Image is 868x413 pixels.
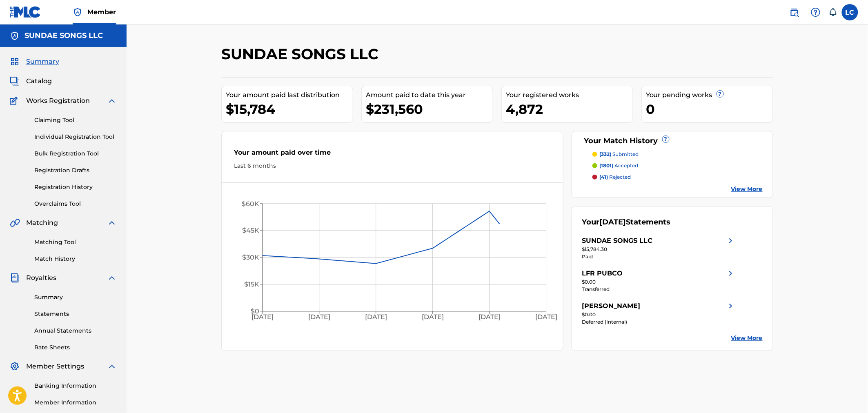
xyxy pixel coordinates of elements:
[242,254,259,262] tspan: $30K
[506,90,633,100] div: Your registered works
[582,301,641,311] div: [PERSON_NAME]
[308,313,330,321] tspan: [DATE]
[10,362,20,371] img: Member Settings
[107,218,117,228] img: expand
[582,217,671,228] div: Your Statements
[582,236,736,260] a: SUNDAE SONGS LLCright chevron icon$15,784.30Paid
[646,90,773,100] div: Your pending works
[34,166,117,175] a: Registration Drafts
[366,100,493,118] div: $231,560
[73,7,82,17] img: Top Rightsholder
[34,200,117,208] a: Overclaims Tool
[582,269,736,293] a: LFR PUBCOright chevron icon$0.00Transferred
[10,6,41,18] img: MLC Logo
[592,151,763,158] a: (332) submitted
[34,149,117,158] a: Bulk Registration Tool
[242,200,259,208] tspan: $60K
[582,301,736,326] a: [PERSON_NAME]right chevron icon$0.00Deferred (Internal)
[726,301,736,311] img: right chevron icon
[600,151,639,158] p: submitted
[726,236,736,246] img: right chevron icon
[10,57,59,67] a: SummarySummary
[842,4,858,20] div: User Menu
[600,151,612,157] span: (332)
[365,313,387,321] tspan: [DATE]
[244,281,259,289] tspan: $15K
[34,398,117,407] a: Member Information
[251,313,274,321] tspan: [DATE]
[234,162,551,170] div: Last 6 months
[10,218,20,228] img: Matching
[26,57,59,67] span: Summary
[34,293,117,302] a: Summary
[582,278,736,286] div: $0.00
[226,100,353,118] div: $15,784
[717,91,723,97] span: ?
[582,253,736,260] div: Paid
[107,362,117,371] img: expand
[251,308,259,315] tspan: $0
[731,185,763,193] a: View More
[10,76,20,86] img: Catalog
[26,362,84,371] span: Member Settings
[582,236,653,246] div: SUNDAE SONGS LLC
[600,162,614,169] span: (1801)
[592,173,763,181] a: (41) rejected
[506,100,633,118] div: 4,872
[10,76,52,86] a: CatalogCatalog
[26,96,90,106] span: Works Registration
[829,8,837,16] div: Notifications
[582,311,736,318] div: $0.00
[808,4,824,20] div: Help
[811,7,821,17] img: help
[34,116,117,124] a: Claiming Tool
[582,318,736,326] div: Deferred (Internal)
[646,100,773,118] div: 0
[107,273,117,283] img: expand
[34,310,117,318] a: Statements
[234,148,551,162] div: Your amount paid over time
[10,57,20,67] img: Summary
[34,343,117,352] a: Rate Sheets
[582,246,736,253] div: $15,784.30
[786,4,803,20] a: Public Search
[479,313,501,321] tspan: [DATE]
[600,162,639,169] p: accepted
[34,238,117,246] a: Matching Tool
[726,269,736,278] img: right chevron icon
[34,183,117,191] a: Registration History
[24,31,103,40] h5: SUNDAE SONGS LLC
[600,173,631,181] p: rejected
[242,227,259,235] tspan: $45K
[827,374,868,413] iframe: Chat Widget
[10,31,20,41] img: Accounts
[107,96,117,106] img: expand
[34,326,117,335] a: Annual Statements
[26,76,52,86] span: Catalog
[535,313,557,321] tspan: [DATE]
[10,96,20,106] img: Works Registration
[422,313,444,321] tspan: [DATE]
[226,90,353,100] div: Your amount paid last distribution
[663,136,669,142] span: ?
[10,273,20,283] img: Royalties
[600,174,608,180] span: (41)
[582,269,623,278] div: LFR PUBCO
[582,135,763,147] div: Your Match History
[26,218,58,228] span: Matching
[34,133,117,141] a: Individual Registration Tool
[731,334,763,342] a: View More
[582,286,736,293] div: Transferred
[34,255,117,263] a: Match History
[87,7,116,17] span: Member
[34,382,117,390] a: Banking Information
[790,7,799,17] img: search
[592,162,763,169] a: (1801) accepted
[600,218,626,226] span: [DATE]
[366,90,493,100] div: Amount paid to date this year
[26,273,56,283] span: Royalties
[221,45,383,63] h2: SUNDAE SONGS LLC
